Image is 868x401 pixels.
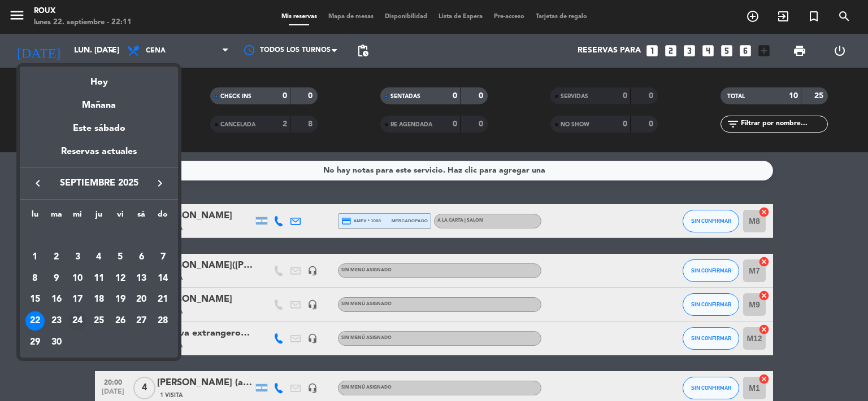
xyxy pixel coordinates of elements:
[47,269,66,288] div: 9
[88,310,110,332] td: 25 de septiembre de 2025
[111,269,130,288] div: 12
[89,269,108,288] div: 11
[24,246,46,268] td: 1 de septiembre de 2025
[153,177,167,190] i: keyboard_arrow_right
[111,311,130,331] div: 26
[110,246,131,268] td: 5 de septiembre de 2025
[46,289,67,310] td: 16 de septiembre de 2025
[28,176,48,191] button: keyboard_arrow_left
[47,311,66,331] div: 23
[110,208,131,226] th: viernes
[152,268,173,289] td: 14 de septiembre de 2025
[152,246,173,268] td: 7 de septiembre de 2025
[153,290,172,309] div: 21
[110,310,131,332] td: 26 de septiembre de 2025
[132,311,151,331] div: 27
[46,332,67,353] td: 30 de septiembre de 2025
[24,208,46,226] th: lunes
[25,290,45,309] div: 15
[68,269,87,288] div: 10
[150,176,170,191] button: keyboard_arrow_right
[153,248,172,267] div: 7
[132,290,151,309] div: 20
[67,208,88,226] th: miércoles
[152,289,173,310] td: 21 de septiembre de 2025
[20,113,178,144] div: Este sábado
[67,310,88,332] td: 24 de septiembre de 2025
[89,290,108,309] div: 18
[68,248,87,267] div: 3
[24,225,173,246] td: SEP.
[20,90,178,113] div: Mañana
[67,268,88,289] td: 10 de septiembre de 2025
[67,289,88,310] td: 17 de septiembre de 2025
[48,176,150,191] span: septiembre 2025
[47,333,66,352] div: 30
[131,208,153,226] th: sábado
[24,310,46,332] td: 22 de septiembre de 2025
[24,332,46,353] td: 29 de septiembre de 2025
[110,268,131,289] td: 12 de septiembre de 2025
[67,246,88,268] td: 3 de septiembre de 2025
[68,290,87,309] div: 17
[131,246,153,268] td: 6 de septiembre de 2025
[131,310,153,332] td: 27 de septiembre de 2025
[46,246,67,268] td: 2 de septiembre de 2025
[20,67,178,90] div: Hoy
[31,177,45,190] i: keyboard_arrow_left
[24,289,46,310] td: 15 de septiembre de 2025
[89,248,108,267] div: 4
[25,333,45,352] div: 29
[47,290,66,309] div: 16
[47,248,66,267] div: 2
[110,289,131,310] td: 19 de septiembre de 2025
[25,269,45,288] div: 8
[111,248,130,267] div: 5
[88,246,110,268] td: 4 de septiembre de 2025
[25,248,45,267] div: 1
[111,290,130,309] div: 19
[25,311,45,331] div: 22
[68,311,87,331] div: 24
[153,269,172,288] div: 14
[46,310,67,332] td: 23 de septiembre de 2025
[89,311,108,331] div: 25
[152,310,173,332] td: 28 de septiembre de 2025
[132,248,151,267] div: 6
[20,144,178,168] div: Reservas actuales
[131,268,153,289] td: 13 de septiembre de 2025
[46,208,67,226] th: martes
[88,268,110,289] td: 11 de septiembre de 2025
[88,289,110,310] td: 18 de septiembre de 2025
[131,289,153,310] td: 20 de septiembre de 2025
[153,311,172,331] div: 28
[152,208,173,226] th: domingo
[24,268,46,289] td: 8 de septiembre de 2025
[132,269,151,288] div: 13
[88,208,110,226] th: jueves
[46,268,67,289] td: 9 de septiembre de 2025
